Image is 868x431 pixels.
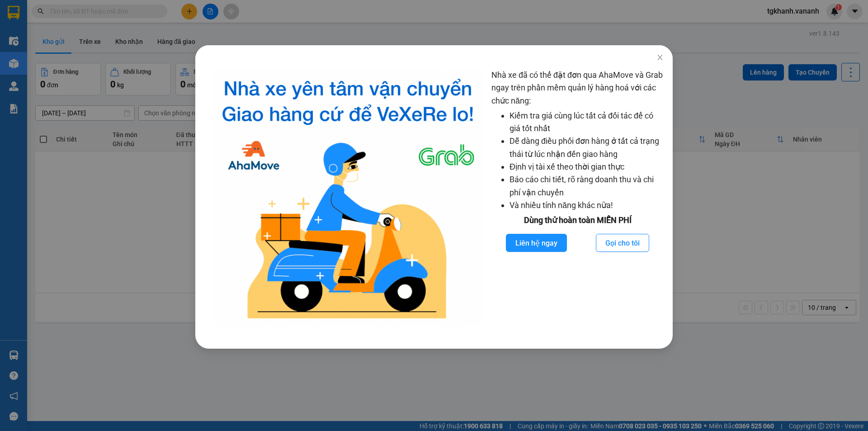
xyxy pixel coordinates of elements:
[509,109,664,135] li: Kiểm tra giá cùng lúc tất cả đối tác để có giá tốt nhất
[506,234,567,252] button: Liên hệ ngay
[656,54,664,61] span: close
[509,161,664,173] li: Định vị tài xế theo thời gian thực
[515,237,557,249] span: Liên hệ ngay
[212,69,484,326] img: logo
[491,214,664,227] div: Dùng thử hoàn toàn MIỄN PHÍ
[605,237,640,249] span: Gọi cho tôi
[596,234,649,252] button: Gọi cho tôi
[491,69,664,326] div: Nhà xe đã có thể đặt đơn qua AhaMove và Grab ngay trên phần mềm quản lý hàng hoá với các chức năng:
[509,199,664,212] li: Và nhiều tính năng khác nữa!
[647,45,673,71] button: Close
[509,173,664,199] li: Báo cáo chi tiết, rõ ràng doanh thu và chi phí vận chuyển
[509,135,664,161] li: Dễ dàng điều phối đơn hàng ở tất cả trạng thái từ lúc nhận đến giao hàng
